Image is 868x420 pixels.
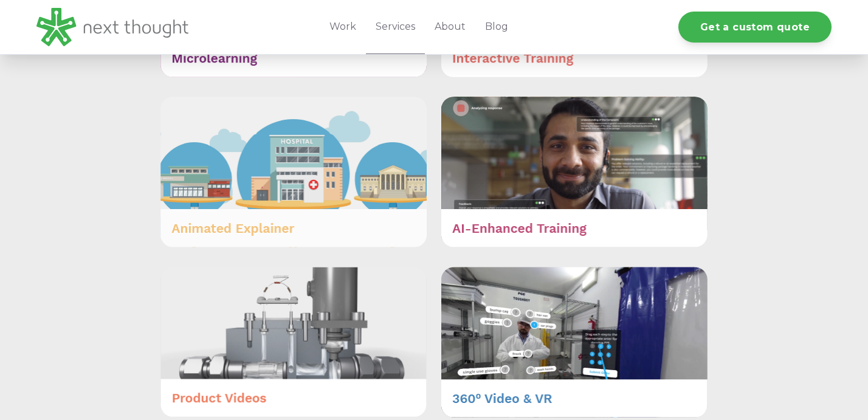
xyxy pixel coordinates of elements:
[36,8,188,46] img: LG - NextThought Logo
[441,97,708,247] img: AI-Enhanced Training
[678,12,832,43] a: Get a custom quote
[441,267,708,418] img: 3600 Video & VR
[160,267,427,417] img: Product Videos (1)
[160,97,427,247] img: Animated Explainer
